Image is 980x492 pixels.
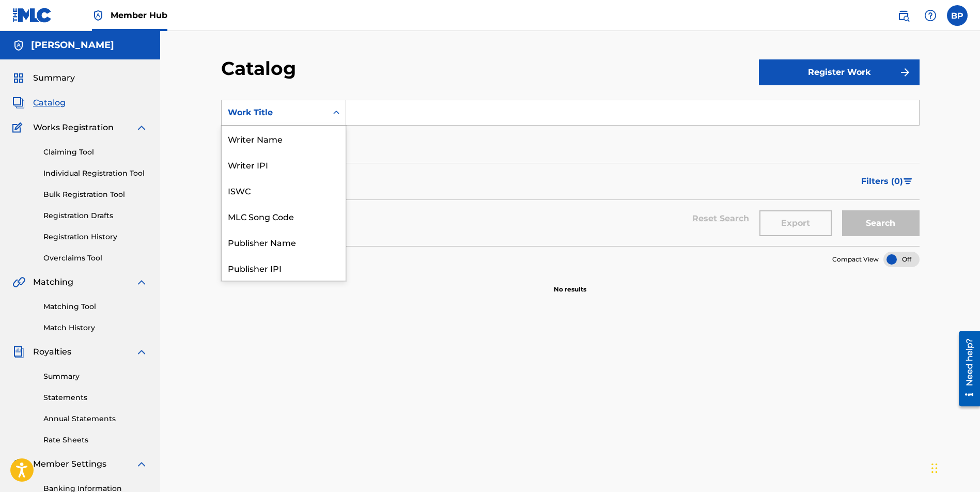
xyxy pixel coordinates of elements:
[12,8,52,23] img: MLC Logo
[899,66,911,79] img: f7272a7cc735f4ea7f67.svg
[135,276,148,288] img: expand
[222,255,346,281] div: Publisher IPI
[135,346,148,358] img: expand
[228,106,321,119] div: Work Title
[43,371,148,382] a: Summary
[43,392,148,403] a: Statements
[222,177,346,203] div: ISWC
[222,229,346,255] div: Publisher Name
[43,435,148,445] a: Rate Sheets
[904,178,912,185] img: filter
[928,442,980,492] iframe: Chat Widget
[12,458,25,470] img: Member Settings
[33,97,66,109] span: Catalog
[43,168,148,179] a: Individual Registration Tool
[920,5,941,26] div: Help
[33,72,75,84] span: Summary
[33,346,71,358] span: Royalties
[221,57,301,80] h2: Catalog
[111,9,167,21] span: Member Hub
[43,322,148,333] a: Match History
[931,453,938,484] div: Drag
[893,5,914,26] a: Public Search
[12,97,66,109] a: CatalogCatalog
[33,458,106,470] span: Member Settings
[33,276,73,288] span: Matching
[924,9,937,22] img: help
[951,327,980,410] iframe: Resource Center
[43,301,148,312] a: Matching Tool
[12,72,25,84] img: Summary
[43,210,148,221] a: Registration Drafts
[43,147,148,158] a: Claiming Tool
[222,126,346,151] div: Writer Name
[135,458,148,470] img: expand
[947,5,968,26] div: User Menu
[43,232,148,242] a: Registration History
[135,121,148,134] img: expand
[12,97,25,109] img: Catalog
[222,203,346,229] div: MLC Song Code
[12,121,26,134] img: Works Registration
[221,100,920,246] form: Search Form
[43,413,148,424] a: Annual Statements
[12,276,25,288] img: Matching
[832,255,879,264] span: Compact View
[12,346,25,358] img: Royalties
[12,39,25,52] img: Accounts
[897,9,910,22] img: search
[855,168,920,194] button: Filters (0)
[43,253,148,264] a: Overclaims Tool
[861,175,903,188] span: Filters ( 0 )
[92,9,104,22] img: Top Rightsholder
[31,39,114,51] h5: Brian c Poole
[12,72,75,84] a: SummarySummary
[759,59,920,85] button: Register Work
[554,272,586,294] p: No results
[222,151,346,177] div: Writer IPI
[43,189,148,200] a: Bulk Registration Tool
[33,121,114,134] span: Works Registration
